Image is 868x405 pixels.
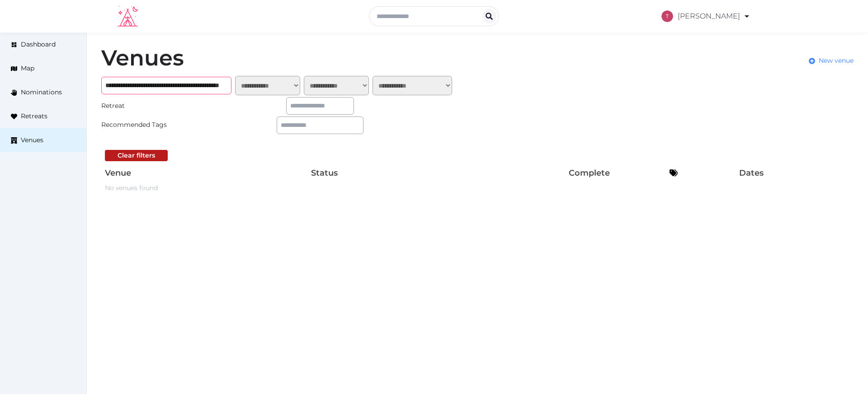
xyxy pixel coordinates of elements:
p: No venues found [105,183,850,193]
span: Retreats [21,112,47,121]
span: New venue [819,56,854,65]
span: Nominations [21,88,62,97]
a: New venue [809,56,854,65]
div: Recommended Tags [101,120,188,130]
div: Retreat [101,101,188,111]
th: Status [249,165,399,181]
th: Complete [399,165,613,181]
h1: Venues [101,47,184,69]
a: [PERSON_NAME] [661,4,750,29]
div: Clear filters [118,151,155,160]
span: Map [21,64,34,73]
span: Dashboard [21,40,56,49]
span: Venues [21,135,43,145]
th: Dates [681,165,821,181]
button: Clear filters [105,150,168,161]
th: Venue [101,165,249,181]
